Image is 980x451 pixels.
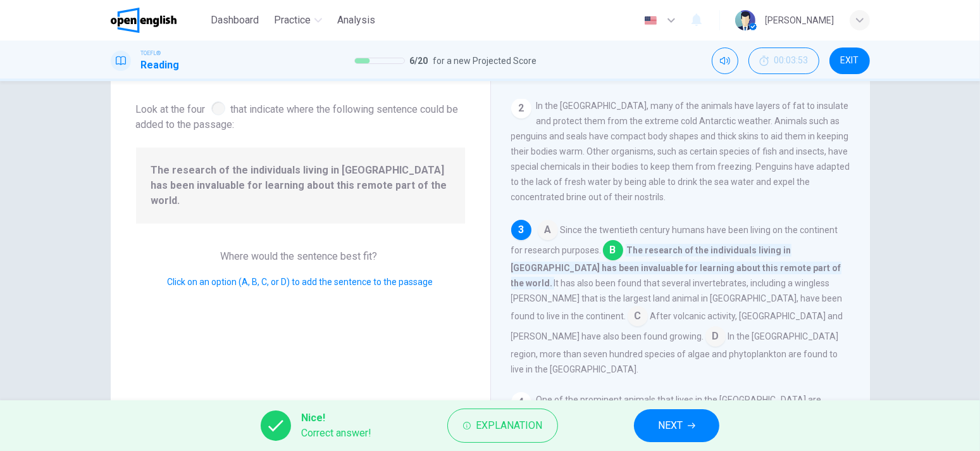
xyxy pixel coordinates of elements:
[774,56,809,66] span: 00:03:53
[748,48,819,74] div: Hide
[658,417,683,435] span: NEXT
[628,306,648,326] span: C
[141,49,161,58] span: TOEFL®
[748,48,819,74] button: 00:03:53
[206,9,264,32] button: Dashboard
[337,13,375,28] span: Analysis
[712,48,738,74] div: Mute
[511,311,843,341] span: After volcanic activity, [GEOGRAPHIC_DATA] and [PERSON_NAME] have also been found growing.
[603,240,623,260] span: B
[643,16,659,25] img: en
[151,163,450,208] span: The research of the individuals living in [GEOGRAPHIC_DATA] has been invaluable for learning abou...
[735,10,755,30] img: Profile picture
[511,101,850,202] span: In the [GEOGRAPHIC_DATA], many of the animals have layers of fat to insulate and protect them fro...
[538,220,558,240] span: A
[447,409,558,443] button: Explanation
[511,392,531,412] div: 4
[301,426,371,441] span: Correct answer!
[433,53,537,68] span: for a new Projected Score
[136,99,465,132] span: Look at the four that indicate where the following sentence could be added to the passage:
[511,331,839,374] span: In the [GEOGRAPHIC_DATA] region, more than seven hundred species of algae and phytoplankton are f...
[705,326,726,346] span: D
[511,278,843,321] span: It has also been found that several invertebrates, including a wingless [PERSON_NAME] that is the...
[274,13,311,28] span: Practice
[634,409,719,442] button: NEXT
[476,417,542,435] span: Explanation
[511,98,531,118] div: 2
[269,9,327,32] button: Practice
[511,220,531,240] div: 3
[829,48,870,74] button: EXIT
[211,13,259,28] span: Dashboard
[766,13,834,28] div: [PERSON_NAME]
[332,9,380,32] button: Analysis
[301,410,371,426] span: Nice!
[410,53,428,68] span: 6 / 20
[511,225,838,255] span: Since the twentieth century humans have been living on the continent for research purposes.
[141,58,180,73] h1: Reading
[111,8,206,33] a: OpenEnglish logo
[221,250,380,262] span: Where would the sentence best fit?
[840,56,859,66] span: EXIT
[111,8,177,33] img: OpenEnglish logo
[511,244,841,289] span: The research of the individuals living in [GEOGRAPHIC_DATA] has been invaluable for learning abou...
[168,277,433,287] span: Click on an option (A, B, C, or D) to add the sentence to the passage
